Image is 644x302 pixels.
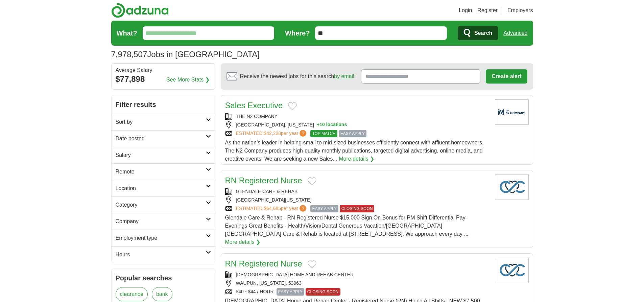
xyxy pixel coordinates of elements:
span: EASY APPLY [277,288,304,296]
span: TOP MATCH [310,130,337,137]
a: Hours [112,246,215,263]
span: + [317,121,319,129]
label: What? [117,28,137,38]
div: GLENDALE CARE & REHAB [225,188,490,195]
a: bank [152,287,172,301]
img: Company logo [495,99,529,125]
button: +10 locations [317,121,347,129]
h2: Company [116,217,206,226]
div: $40 - $44 / HOUR [225,288,490,296]
span: CLOSING SOON [340,205,375,212]
a: More details ❯ [339,155,374,163]
a: ESTIMATED:$42,228per year? [236,130,308,137]
button: Search [458,26,498,40]
h2: Category [116,201,206,209]
div: $77,898 [116,73,211,85]
div: Average Salary [116,68,211,73]
h2: Hours [116,251,206,259]
span: ? [300,130,306,137]
h2: Popular searches [116,273,211,283]
a: clearance [116,287,148,301]
a: Employment type [112,230,215,246]
a: Advanced [503,26,527,40]
span: ? [300,205,306,212]
a: Sales Executive [225,101,283,110]
button: Create alert [486,69,527,84]
a: Category [112,196,215,213]
a: RN Registered Nurse [225,259,302,268]
h2: Sort by [116,118,206,126]
h2: Date posted [116,135,206,143]
span: $64,685 [264,206,281,211]
span: CLOSING SOON [306,288,340,296]
a: Company [112,213,215,230]
button: Add to favorite jobs [308,260,316,269]
a: by email [334,73,354,79]
a: Salary [112,147,215,163]
img: Company logo [495,175,529,200]
a: ESTIMATED:$64,685per year? [236,205,308,212]
h2: Filter results [112,95,215,114]
span: Glendale Care & Rehab - RN Registered Nurse $15,000 Sign On Bonus for PM Shift Differential Pay- ... [225,215,469,237]
span: As the nation’s leader in helping small to mid-sized businesses efficiently connect with affluent... [225,140,484,162]
a: Date posted [112,130,215,147]
span: 7,978,507 [111,48,147,61]
a: See More Stats ❯ [166,76,210,84]
a: Remote [112,163,215,180]
a: Login [459,6,472,15]
a: RN Registered Nurse [225,176,302,185]
img: Adzuna logo [111,3,169,18]
h2: Location [116,184,206,192]
label: Where? [285,28,310,38]
div: [GEOGRAPHIC_DATA][US_STATE] [225,196,490,204]
div: [DEMOGRAPHIC_DATA] HOME AND REHAB CENTER [225,271,490,278]
span: Search [474,26,492,40]
a: Location [112,180,215,196]
a: More details ❯ [225,238,261,246]
span: Receive the newest jobs for this search : [240,72,356,80]
h1: Jobs in [GEOGRAPHIC_DATA] [111,50,260,59]
h2: Remote [116,168,206,176]
h2: Employment type [116,234,206,242]
div: WAUPUN, [US_STATE], 53963 [225,280,490,287]
div: [GEOGRAPHIC_DATA], [US_STATE] [225,121,490,129]
img: Company logo [495,258,529,283]
div: THE N2 COMPANY [225,113,490,120]
span: $42,228 [264,131,281,136]
a: Employers [507,6,533,15]
button: Add to favorite jobs [308,177,316,185]
a: Register [477,6,498,15]
h2: Salary [116,151,206,159]
button: Add to favorite jobs [288,102,297,110]
span: EASY APPLY [339,130,366,137]
a: Sort by [112,114,215,130]
span: EASY APPLY [310,205,338,212]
